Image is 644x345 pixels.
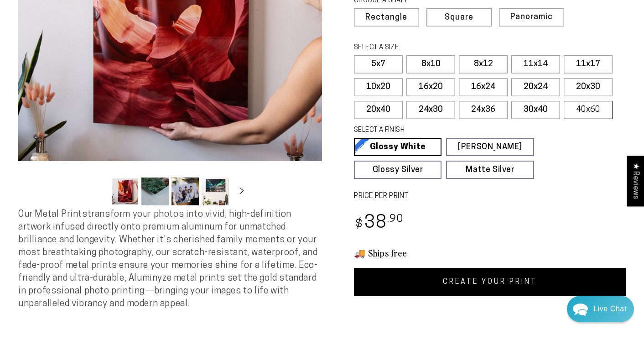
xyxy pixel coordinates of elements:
[446,161,534,179] a: Matte Silver
[111,178,139,205] button: Load image 1 in gallery view
[354,138,441,156] a: Glossy White
[593,296,627,322] div: Contact Us Directly
[511,78,560,96] label: 20x24
[354,268,626,296] a: CREATE YOUR PRINT
[387,214,404,225] sup: .90
[354,101,403,119] label: 20x40
[459,55,508,73] label: 8x12
[406,78,455,96] label: 16x20
[354,78,403,96] label: 10x20
[354,43,514,53] legend: SELECT A SIZE
[354,214,404,232] bdi: 38
[564,78,613,96] label: 20x30
[511,101,560,119] label: 30x40
[459,78,508,96] label: 16x24
[564,101,613,119] label: 40x60
[511,55,560,73] label: 11x14
[459,101,508,119] label: 24x36
[18,210,318,308] span: Our Metal Prints transform your photos into vivid, high-definition artwork infused directly onto ...
[354,161,441,179] a: Glossy Silver
[354,247,626,259] h3: 🚚 Ships free
[354,55,403,73] label: 5x7
[354,191,626,202] label: PRICE PER PRINT
[354,125,514,136] legend: SELECT A FINISH
[202,178,229,205] button: Load image 4 in gallery view
[446,138,534,156] a: [PERSON_NAME]
[141,178,169,205] button: Load image 2 in gallery view
[355,219,363,231] span: $
[88,182,109,202] button: Slide left
[510,13,553,21] span: Panoramic
[406,55,455,73] label: 8x10
[406,101,455,119] label: 24x30
[627,156,644,206] div: Click to open Judge.me floating reviews tab
[232,182,252,202] button: Slide right
[567,296,634,322] div: Chat widget toggle
[171,178,199,205] button: Load image 3 in gallery view
[564,55,613,73] label: 11x17
[445,14,473,22] span: Square
[365,14,407,22] span: Rectangle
